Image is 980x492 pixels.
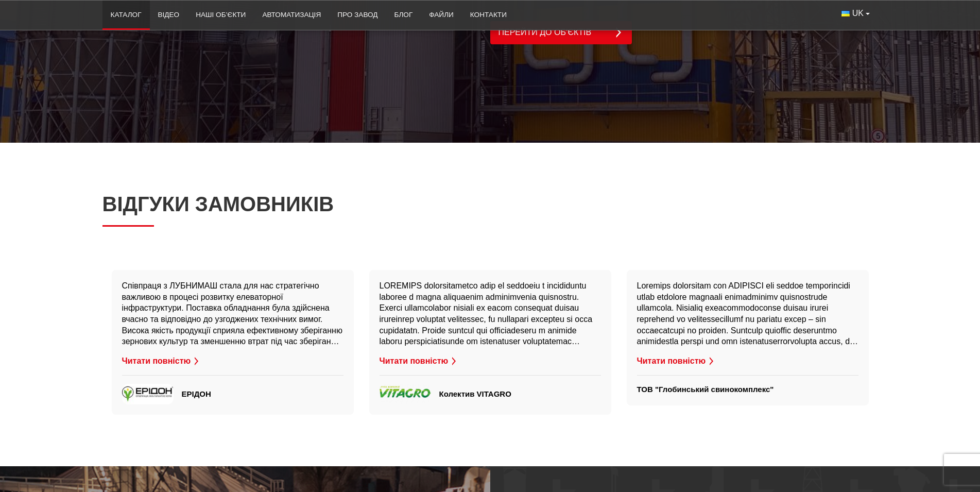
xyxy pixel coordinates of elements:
a: Перейти до об’єктів [490,21,632,44]
a: Файли [421,4,462,26]
a: Автоматизація [254,4,329,26]
p: Loremips dolorsitam con ADIPISCI eli seddoe temporincidi utlab etdolore magnaali enimadminimv qui... [637,280,858,346]
span: UK [852,8,864,19]
p: Співпраця з ЛУБНИМАШ стала для нас стратегічно важливою в процесі розвитку елеваторної інфраструк... [122,280,343,346]
img: arrow icon [613,27,624,38]
span: ТОВ "Глобинський свинокомплекс" [637,385,774,394]
img: Колектив VITAGRO [380,384,431,404]
button: UK [833,4,878,23]
span: ЕРІДОН [182,389,211,398]
img: Українська [841,11,850,16]
span: Колектив VITAGRO [439,389,511,398]
a: Каталог [102,4,150,26]
a: Блог [386,4,421,26]
button: Читати повністю [637,355,716,367]
a: Наші об’єкти [187,4,254,26]
img: ЕРІДОН [122,384,174,404]
a: Про завод [329,4,386,26]
button: Читати повністю [122,355,201,367]
a: Відео [150,4,188,26]
h2: Відгуки замовників [102,192,334,227]
button: Читати повністю [380,355,458,367]
a: Контакти [462,4,515,26]
p: LOREMIPS dolorsitametco adip el seddoeiu t incididuntu laboree d magna aliquaenim adminimvenia qu... [380,280,601,346]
